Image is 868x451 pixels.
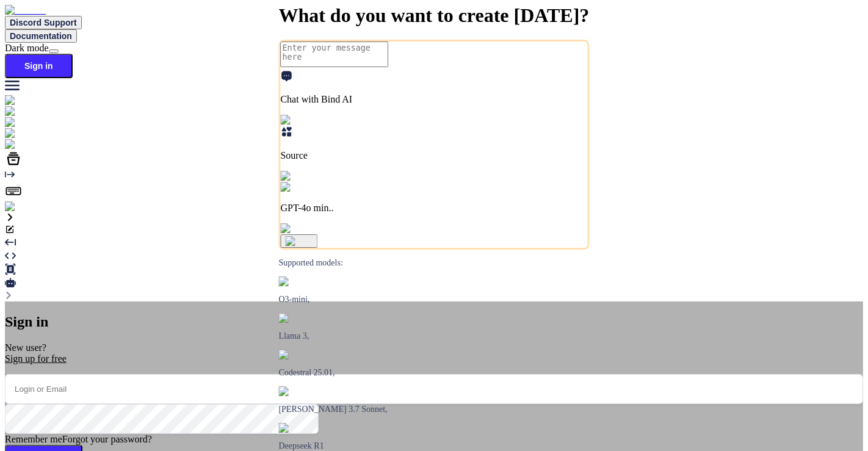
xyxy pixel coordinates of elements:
p: Source [281,150,588,161]
div: Sign up for free [5,353,863,364]
p: Chat with Bind AI [281,94,588,105]
img: darkCloudIdeIcon [5,139,85,150]
img: chat [5,95,31,106]
button: Documentation [5,29,77,43]
img: Pick Tools [281,115,331,126]
p: Llama 3, [279,331,590,341]
p: O3-mini, [279,295,590,305]
p: Codestral 25.01, [279,368,590,378]
img: GPT-4 [279,276,311,286]
p: [PERSON_NAME] 3.7 Sonnet, [279,405,590,414]
img: attachment [281,223,333,234]
span: Remember me [5,434,62,444]
img: GPT-4o mini [281,182,341,193]
img: signin [5,201,38,212]
button: Sign in [5,54,73,78]
img: githubLight [5,128,61,139]
img: claude [279,423,311,433]
img: claude [279,386,311,396]
input: Login or Email [5,374,863,404]
span: Documentation [10,31,72,41]
img: Bind AI [5,5,46,16]
img: Pick Models [281,171,339,182]
p: New user? [5,342,863,364]
span: Discord Support [10,18,77,27]
button: Discord Support [5,16,82,29]
img: Mistral-AI [279,350,325,359]
p: GPT-4o min.. [281,203,588,214]
span: Dark mode [5,43,49,53]
img: ai-studio [5,106,49,117]
img: Llama2 [279,313,315,323]
img: chat [5,117,31,128]
img: icon [286,236,313,246]
h2: Sign in [5,314,863,330]
p: Supported models: [279,258,590,268]
span: What do you want to create [DATE]? [279,4,590,26]
p: Deepseek R1 [279,441,590,451]
span: Forgot your password? [62,434,152,444]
